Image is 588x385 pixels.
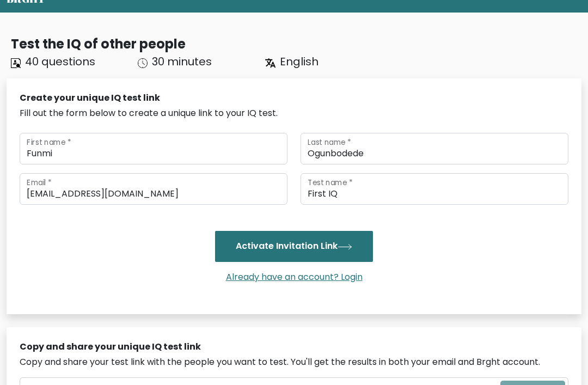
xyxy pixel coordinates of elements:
input: Test name [301,174,568,205]
div: Copy and share your test link with the people you want to test. You'll get the results in both yo... [20,356,568,369]
span: English [280,54,318,70]
input: Email [20,174,287,205]
div: Copy and share your unique IQ test link [20,341,568,354]
a: Already have an account? Login [222,271,367,284]
button: Activate Invitation Link [215,231,373,262]
div: Create your unique IQ test link [20,92,568,105]
div: Test the IQ of other people [11,35,581,54]
div: Fill out the form below to create a unique link to your IQ test. [20,107,568,120]
span: 40 questions [25,54,95,70]
span: 30 minutes [152,54,212,70]
input: First name [20,133,287,165]
input: Last name [301,133,568,165]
